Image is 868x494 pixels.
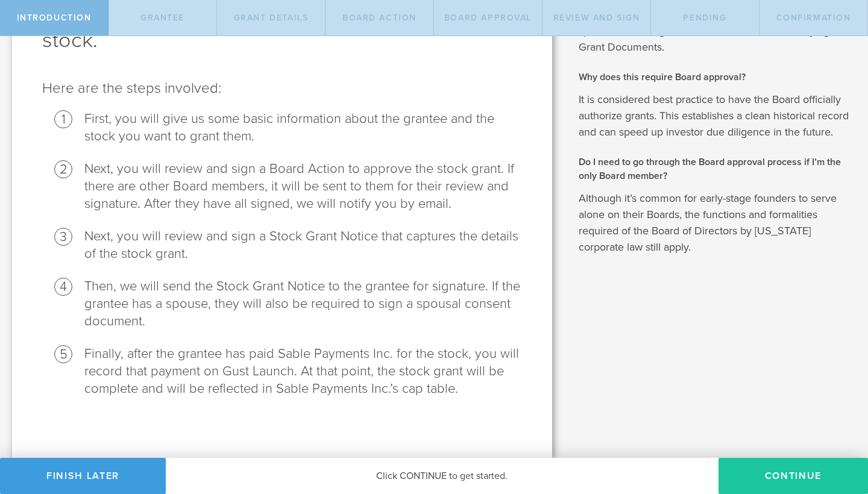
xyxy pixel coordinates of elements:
[579,190,850,255] p: Although it’s common for early-stage founders to serve alone on their Boards, the functions and f...
[84,110,522,145] li: First, you will give us some basic information about the grantee and the stock you want to grant ...
[140,13,184,23] span: Grantee
[719,458,868,494] button: Continue
[579,92,850,140] p: It is considered best practice to have the Board officially authorize grants. This establishes a ...
[444,13,532,23] span: Board Approval
[808,400,868,458] iframe: Chat Widget
[683,13,726,23] span: Pending
[84,345,522,398] li: Finally, after the grantee has paid Sable Payments Inc. for the stock, you will record that payme...
[84,278,522,330] li: Then, we will send the Stock Grant Notice to the grantee for signature. If the grantee has a spou...
[776,13,851,23] span: Confirmation
[166,458,719,494] div: Click CONTINUE to get started.
[553,13,640,23] span: Review and Sign
[234,13,309,23] span: Grant Details
[42,79,522,98] p: Here are the steps involved:
[342,13,417,23] span: Board Action
[84,228,522,263] li: Next, you will review and sign a Stock Grant Notice that captures the details of the stock grant.
[579,155,850,183] h2: Do I need to go through the Board approval process if I’m the only Board member?
[17,13,92,23] span: Introduction
[84,160,522,213] li: Next, you will review and sign a Board Action to approve the stock grant. If there are other Boar...
[579,70,850,84] h2: Why does this require Board approval?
